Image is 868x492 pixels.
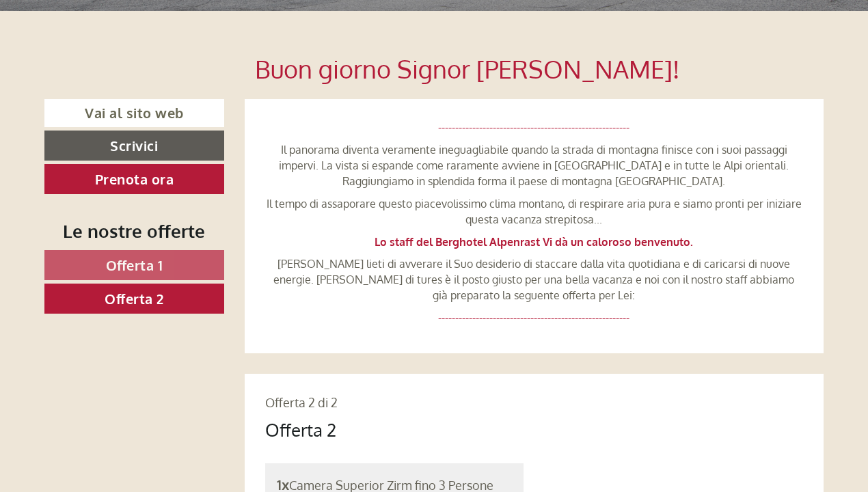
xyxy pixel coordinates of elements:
[265,417,336,442] div: Offerta 2
[273,257,794,302] span: [PERSON_NAME] lieti di avverare il Suo desiderio di staccare dalla vita quotidiana e di caricarsi...
[255,55,679,83] h1: Buon giorno Signor [PERSON_NAME]!
[240,10,299,33] div: giovedì
[106,256,163,274] span: Offerta 1
[44,99,224,127] a: Vai al sito web
[279,143,789,188] span: Il panorama diventa veramente ineguagliabile quando la strada di montagna finisce con i suoi pass...
[10,37,214,79] div: Buon giorno, come possiamo aiutarla?
[464,354,539,384] button: Invia
[265,395,338,410] span: Offerta 2 di 2
[44,218,224,243] div: Le nostre offerte
[438,120,629,134] span: --------------------------------------------------------
[21,40,207,51] div: Berghotel Alpenrast
[44,164,224,194] a: Prenota ora
[105,290,164,307] span: Offerta 2
[44,131,224,161] a: Scrivici
[267,197,802,226] span: Il tempo di assaporare questo piacevolissimo clima montano, di respirare aria pura e siamo pronti...
[375,235,693,249] strong: Lo staff del Berghotel Alpenrast Vi dà un caloroso benvenuto.
[438,311,629,325] span: --------------------------------------------------------
[21,66,207,76] small: 20:18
